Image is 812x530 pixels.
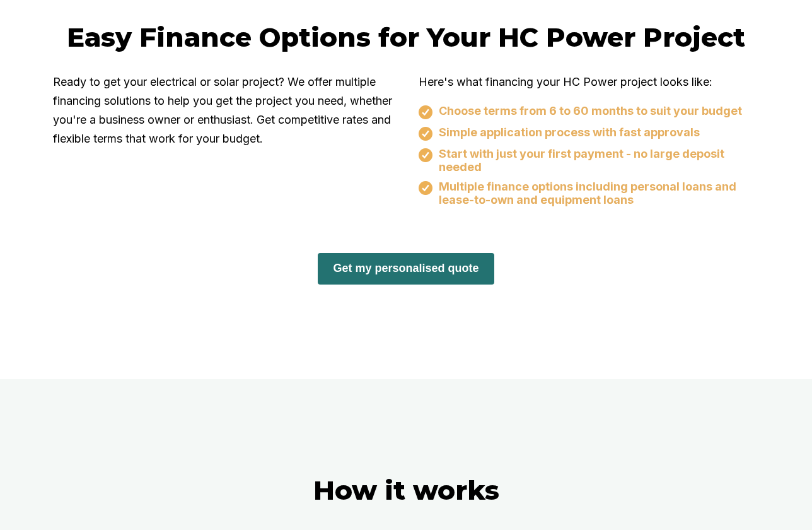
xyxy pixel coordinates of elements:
[53,73,393,148] p: Ready to get your electrical or solar project? We offer multiple financing solutions to help you ...
[53,21,759,54] h2: Easy Finance Options for Your HC Power Project
[419,105,432,119] img: eligibility orange tick
[419,73,759,91] p: Here's what financing your HC Power project looks like:
[419,147,759,174] div: Start with just your first payment - no large deposit needed
[313,474,499,507] h2: How it works
[419,180,759,206] div: Multiple finance options including personal loans and lease-to-own and equipment loans
[419,148,432,162] img: eligibility orange tick
[419,181,432,195] img: eligibility orange tick
[419,126,759,141] div: Simple application process with fast approvals
[419,127,432,141] img: eligibility orange tick
[419,104,759,119] div: Choose terms from 6 to 60 months to suit your budget
[318,253,494,285] button: Get my personalised quote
